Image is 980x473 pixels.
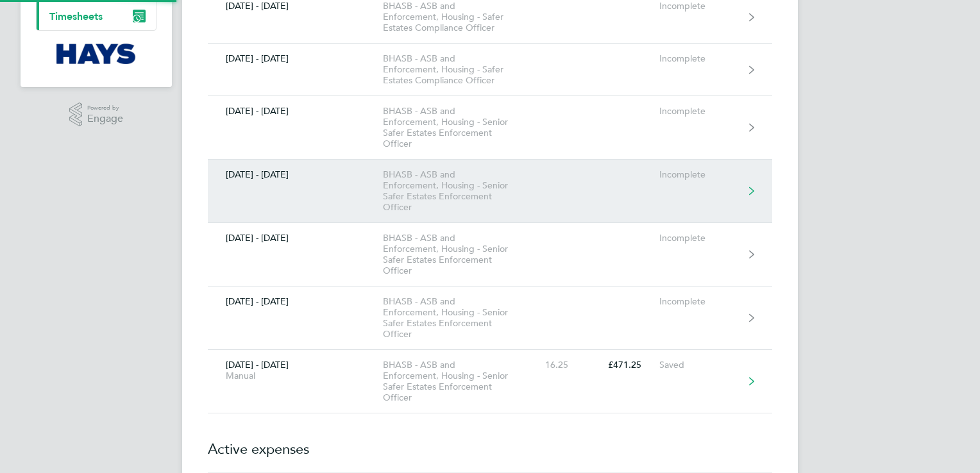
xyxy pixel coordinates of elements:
[659,53,738,64] div: Incomplete
[56,44,137,64] img: hays-logo-retina.png
[586,360,659,370] div: £471.25
[208,360,383,381] div: [DATE] - [DATE]
[383,106,530,149] div: BHASB - ASB and Enforcement, Housing - Senior Safer Estates Enforcement Officer
[383,233,530,276] div: BHASB - ASB and Enforcement, Housing - Senior Safer Estates Enforcement Officer
[208,413,772,472] h2: Active expenses
[659,106,738,117] div: Incomplete
[208,296,383,307] div: [DATE] - [DATE]
[383,360,530,403] div: BHASB - ASB and Enforcement, Housing - Senior Safer Estates Enforcement Officer
[37,2,156,30] a: Timesheets
[659,233,738,244] div: Incomplete
[208,223,772,286] a: [DATE] - [DATE]BHASB - ASB and Enforcement, Housing - Senior Safer Estates Enforcement OfficerInc...
[208,106,383,117] div: [DATE] - [DATE]
[49,10,103,22] span: Timesheets
[208,44,772,96] a: [DATE] - [DATE]BHASB - ASB and Enforcement, Housing - Safer Estates Compliance OfficerIncomplete
[226,370,365,381] div: Manual
[208,96,772,160] a: [DATE] - [DATE]BHASB - ASB and Enforcement, Housing - Senior Safer Estates Enforcement OfficerInc...
[208,286,772,350] a: [DATE] - [DATE]BHASB - ASB and Enforcement, Housing - Senior Safer Estates Enforcement OfficerInc...
[530,360,586,370] div: 16.25
[36,44,156,64] a: Go to home page
[208,53,383,64] div: [DATE] - [DATE]
[208,169,383,180] div: [DATE] - [DATE]
[208,350,772,413] a: [DATE] - [DATE]ManualBHASB - ASB and Enforcement, Housing - Senior Safer Estates Enforcement Offi...
[208,1,383,12] div: [DATE] - [DATE]
[208,233,383,244] div: [DATE] - [DATE]
[659,169,738,180] div: Incomplete
[383,53,530,86] div: BHASB - ASB and Enforcement, Housing - Safer Estates Compliance Officer
[69,103,124,127] a: Powered byEngage
[659,1,738,12] div: Incomplete
[383,296,530,340] div: BHASB - ASB and Enforcement, Housing - Senior Safer Estates Enforcement Officer
[87,113,123,124] span: Engage
[383,1,530,33] div: BHASB - ASB and Enforcement, Housing - Safer Estates Compliance Officer
[208,160,772,223] a: [DATE] - [DATE]BHASB - ASB and Enforcement, Housing - Senior Safer Estates Enforcement OfficerInc...
[87,103,123,113] span: Powered by
[659,296,738,307] div: Incomplete
[383,169,530,213] div: BHASB - ASB and Enforcement, Housing - Senior Safer Estates Enforcement Officer
[659,360,738,370] div: Saved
